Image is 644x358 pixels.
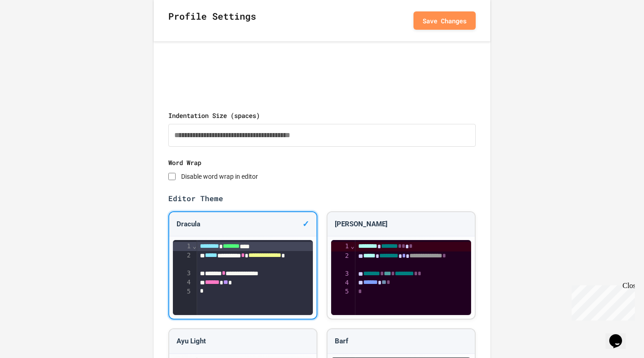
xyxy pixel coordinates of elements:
[168,158,476,167] label: Word Wrap
[169,329,317,354] div: Ayu Light
[168,9,256,32] h2: Profile Settings
[168,111,476,120] label: Indentation Size (spaces)
[331,287,350,296] div: 5
[568,282,635,321] iframe: chat widget
[331,278,350,288] div: 4
[327,212,475,237] div: [PERSON_NAME]
[173,242,192,251] div: 1
[331,269,350,278] div: 3
[192,242,197,250] span: Fold line
[606,321,635,349] iframe: chat widget
[331,242,350,251] div: 1
[173,269,192,278] div: 3
[169,212,317,237] div: Dracula
[331,251,350,269] div: 2
[173,287,192,296] div: 5
[4,4,63,58] div: Chat with us now!Close
[181,173,258,180] label: Disable word wrap in editor
[168,193,476,204] label: Editor Theme
[413,11,476,30] button: Save Changes
[173,251,192,269] div: 2
[350,242,355,250] span: Fold line
[327,329,475,354] div: Barf
[173,278,192,287] div: 4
